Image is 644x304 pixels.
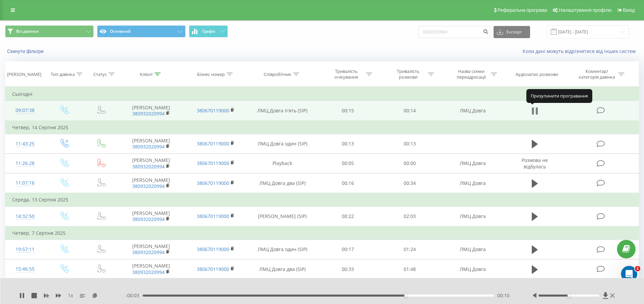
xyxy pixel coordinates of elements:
[404,294,407,297] div: Accessibility label
[197,266,229,272] a: 380670119000
[97,25,186,37] button: Основний
[197,180,229,186] a: 380670119000
[577,68,617,80] div: Коментар/категорія дзвінка
[5,226,639,240] td: Четвер, 7 Серпня 2025
[132,269,165,275] a: 380932020994
[635,266,640,271] span: 1
[119,134,183,154] td: [PERSON_NAME]
[526,89,592,103] div: Призупинити програвання
[440,173,505,193] td: ЛМЦ Довга
[568,294,570,297] div: Accessibility label
[5,48,47,54] button: Скинути фільтри
[132,216,165,222] a: 380932020994
[68,292,73,299] span: 1 x
[440,154,505,173] td: ЛМЦ Довга
[12,243,38,256] div: 19:57:11
[317,134,379,154] td: 00:13
[494,26,530,38] button: Експорт
[119,206,183,226] td: [PERSON_NAME]
[317,173,379,193] td: 00:16
[621,266,637,282] iframe: Intercom live chat
[379,259,441,279] td: 01:48
[197,107,229,114] a: 380670119000
[197,213,229,219] a: 380670119000
[523,48,639,54] a: Коли дані можуть відрізнятися вiд інших систем
[264,72,291,77] div: Співробітник
[248,101,317,121] td: ЛМЦ Довга п'ять (SIP)
[248,240,317,259] td: ЛМЦ Довга один (SIP)
[497,292,509,299] span: 00:10
[12,157,38,170] div: 11:26:28
[132,143,165,150] a: 380932020994
[119,240,183,259] td: [PERSON_NAME]
[379,154,441,173] td: 00:00
[317,101,379,121] td: 00:15
[197,160,229,166] a: 380670119000
[132,249,165,255] a: 380932020994
[440,206,505,226] td: ЛМЦ Довга
[328,68,364,80] div: Тривалість очікування
[379,101,441,121] td: 00:14
[197,72,225,77] div: Бізнес номер
[119,101,183,121] td: [PERSON_NAME]
[440,259,505,279] td: ЛМЦ Довга
[12,176,38,190] div: 11:07:16
[390,68,426,80] div: Тривалість розмови
[453,68,489,80] div: Назва схеми переадресації
[132,183,165,189] a: 380932020994
[119,154,183,173] td: [PERSON_NAME]
[12,104,38,117] div: 09:07:38
[522,157,548,169] span: Розмова не відбулась
[5,121,639,134] td: Четвер, 14 Серпня 2025
[248,134,317,154] td: ЛМЦ Довга один (SIP)
[93,72,107,77] div: Статус
[125,292,143,299] span: - 00:03
[248,173,317,193] td: ЛМЦ Довга два (SIP)
[5,193,639,206] td: Середа, 13 Серпня 2025
[419,26,490,38] input: Пошук за номером
[498,7,547,13] span: Реферальна програма
[202,29,215,34] span: Графік
[12,262,38,276] div: 15:46:55
[623,7,635,13] span: Вихід
[317,259,379,279] td: 00:33
[12,210,38,223] div: 14:32:50
[379,240,441,259] td: 01:24
[119,259,183,279] td: [PERSON_NAME]
[132,110,165,117] a: 380932020994
[559,7,612,13] span: Налаштування профілю
[516,72,558,77] div: Аудіозапис розмови
[51,72,75,77] div: Тип дзвінка
[317,240,379,259] td: 00:17
[379,134,441,154] td: 00:13
[140,72,153,77] div: Клієнт
[317,206,379,226] td: 00:22
[189,25,228,37] button: Графік
[119,173,183,193] td: [PERSON_NAME]
[248,154,317,173] td: Playback
[7,72,41,77] div: [PERSON_NAME]
[248,259,317,279] td: ЛМЦ Довга два (SIP)
[248,206,317,226] td: [PERSON_NAME] (SIP)
[440,240,505,259] td: ЛМЦ Довга
[16,29,39,34] span: Всі дзвінки
[197,246,229,252] a: 380670119000
[379,173,441,193] td: 00:34
[379,206,441,226] td: 02:03
[12,137,38,150] div: 11:43:25
[440,101,505,121] td: ЛМЦ Довга
[317,154,379,173] td: 00:05
[197,140,229,147] a: 380670119000
[5,25,94,37] button: Всі дзвінки
[5,87,639,101] td: Сьогодні
[132,163,165,170] a: 380932020994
